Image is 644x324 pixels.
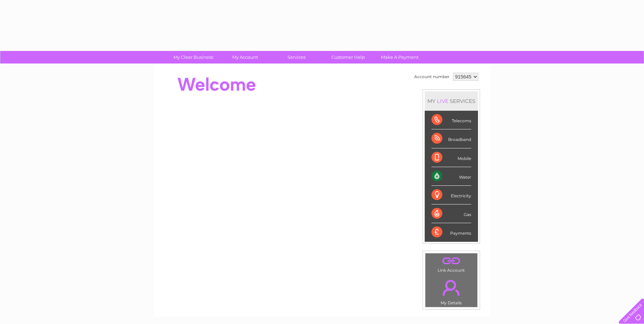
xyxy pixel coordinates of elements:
div: Mobile [431,148,471,167]
div: Payments [431,223,471,241]
a: . [427,276,476,300]
a: Services [269,51,325,64]
a: . [427,255,476,267]
a: My Account [217,51,273,64]
div: MY SERVICES [425,91,478,111]
td: My Details [425,274,478,307]
a: Customer Help [320,51,376,64]
div: Telecoms [431,111,471,129]
td: Account number [412,71,451,83]
a: My Clear Business [165,51,221,64]
a: Make A Payment [372,51,428,64]
div: Water [431,167,471,186]
div: LIVE [436,98,450,104]
div: Electricity [431,186,471,204]
div: Broadband [431,129,471,148]
div: Gas [431,204,471,223]
td: Link Account [425,253,478,274]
